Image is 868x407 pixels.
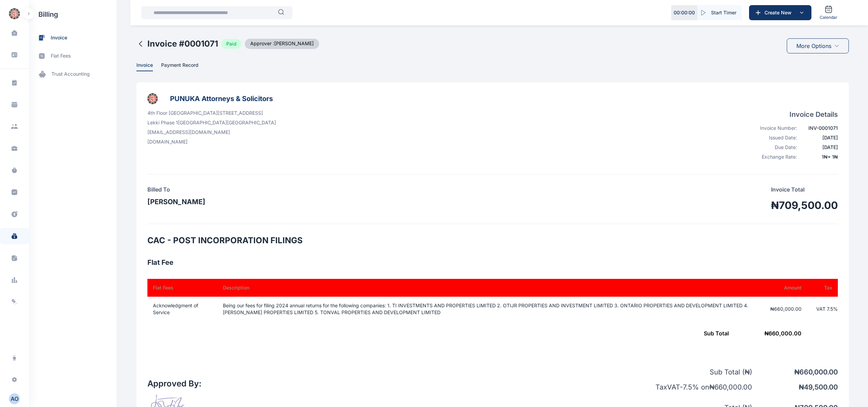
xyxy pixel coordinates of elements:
[771,199,838,211] h1: ₦709,500.00
[29,47,117,65] a: flat fees
[215,297,765,321] td: Being our fees for filing 2024 annual returns for the following companies: 1. TI INVESTMENTS AND ...
[147,93,158,104] img: businessLogo
[752,367,838,377] p: ₦ 660,000.00
[807,279,838,297] th: Tax
[632,367,752,377] p: Sub Total ( ₦ )
[632,382,752,392] p: Tax VAT - 7.5 % on ₦ 660,000.00
[765,297,807,321] td: ₦660,000.00
[762,9,797,16] span: Create New
[820,15,837,20] span: Calendar
[817,2,840,23] a: Calendar
[801,125,838,132] div: INV-0001071
[147,196,205,207] h3: [PERSON_NAME]
[807,297,838,321] td: VAT 7.5 %
[215,279,765,297] th: Description
[711,9,736,16] span: Start Timer
[29,29,117,47] a: invoice
[697,5,742,20] button: Start Timer
[221,39,241,49] span: Paid
[4,393,25,404] button: AO
[801,153,838,160] div: 1 ₦ = 1 ₦
[147,297,215,321] td: Acknowledgment of Service
[9,395,20,403] div: A O
[752,110,838,119] h4: Invoice Details
[752,144,797,151] div: Due Date:
[704,330,729,337] span: Sub Total
[749,5,811,20] button: Create New
[147,119,276,126] p: Lekki Phase 1 [GEOGRAPHIC_DATA] [GEOGRAPHIC_DATA]
[51,71,90,78] span: trust accounting
[752,125,797,132] div: Invoice Number:
[752,134,797,141] div: Issued Date:
[51,34,67,41] span: invoice
[147,321,807,345] td: ₦ 660,000.00
[752,382,838,392] p: ₦ 49,500.00
[147,235,838,246] h2: CAC - POST INCORPORATION FILINGS
[752,153,797,160] div: Exchange Rate:
[136,62,153,69] span: Invoice
[801,144,838,151] div: [DATE]
[147,279,215,297] th: Flat Fees
[796,42,831,50] span: More Options
[765,279,807,297] th: Amount
[147,110,276,116] p: 4th Floor [GEOGRAPHIC_DATA][STREET_ADDRESS]
[674,9,695,16] p: 00 : 00 : 00
[147,38,218,49] h2: Invoice # 0001071
[771,185,838,194] p: Invoice Total
[29,65,117,83] a: trust accounting
[161,62,198,69] span: Payment Record
[9,393,20,404] button: AO
[147,129,276,136] p: [EMAIL_ADDRESS][DOMAIN_NAME]
[245,39,319,49] span: Approver : [PERSON_NAME]
[170,93,273,104] h3: PUNUKA Attorneys & Solicitors
[147,138,276,145] p: [DOMAIN_NAME]
[147,185,205,194] h4: Billed To
[147,257,838,268] h3: Flat Fee
[51,52,71,60] span: flat fees
[801,134,838,141] div: [DATE]
[147,378,204,389] h2: Approved By:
